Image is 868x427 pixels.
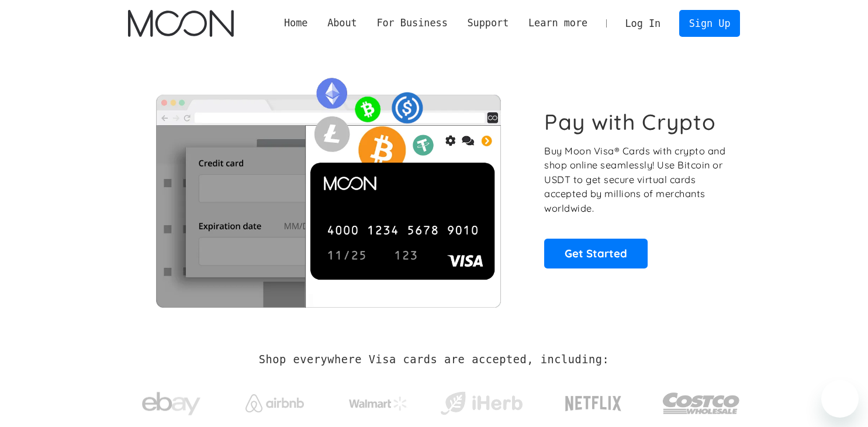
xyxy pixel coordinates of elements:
div: Learn more [528,16,587,30]
h1: Pay with Crypto [544,109,716,135]
a: Airbnb [231,383,318,418]
img: ebay [142,385,200,422]
img: Airbnb [245,394,304,412]
img: iHerb [438,388,525,419]
div: Learn more [518,16,597,30]
img: Moon Logo [128,10,234,37]
a: Sign Up [679,10,740,36]
img: Walmart [349,397,407,411]
a: Walmart [334,385,421,416]
h2: Shop everywhere Visa cards are accepted, including: [259,353,609,366]
img: Costco [662,381,741,425]
p: Buy Moon Visa® Cards with crypto and shop online seamlessly! Use Bitcoin or USDT to get secure vi... [544,144,727,216]
div: Support [467,16,509,30]
a: home [128,10,234,37]
div: Support [458,16,518,30]
div: About [327,16,357,30]
a: Get Started [544,239,648,268]
a: iHerb [438,377,525,425]
div: For Business [376,16,447,30]
a: Netflix [541,377,646,424]
iframe: Button to launch messaging window [821,380,859,418]
img: Netflix [564,389,623,418]
a: Home [274,16,317,30]
div: For Business [367,16,458,30]
div: About [317,16,366,30]
a: Log In [615,11,670,36]
img: Moon Cards let you spend your crypto anywhere Visa is accepted. [128,70,528,307]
